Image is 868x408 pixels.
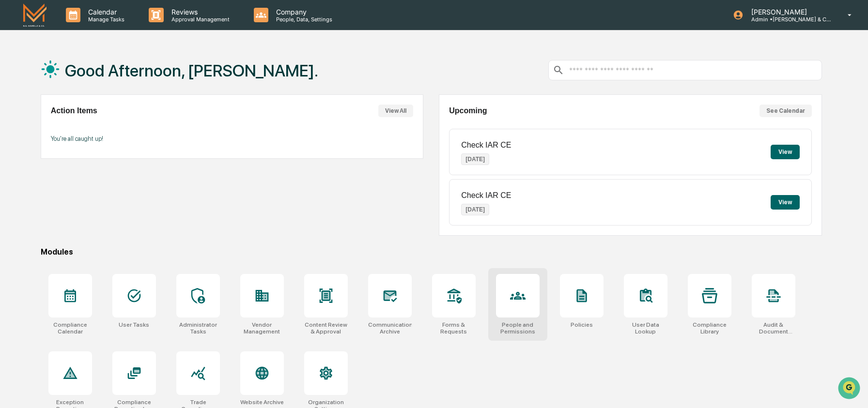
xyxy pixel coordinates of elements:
div: Compliance Calendar [48,321,92,335]
button: View All [378,105,413,117]
p: People, Data, Settings [268,16,337,23]
div: 🖐️ [10,123,17,131]
p: Approval Management [164,16,234,23]
div: Website Archive [240,399,284,406]
button: View [771,145,800,159]
div: Audit & Document Logs [752,321,795,335]
h1: Good Afternoon, [PERSON_NAME]. [65,61,318,80]
div: Forms & Requests [432,321,476,335]
a: Powered byPylon [68,164,117,171]
div: 🔎 [10,141,17,149]
a: 🖐️Preclearance [6,118,66,136]
p: [DATE] [461,204,489,215]
p: Reviews [164,8,234,16]
button: See Calendar [759,105,812,117]
a: 🔎Data Lookup [6,136,65,154]
button: Start new chat [165,77,176,89]
span: Data Lookup [19,140,61,150]
button: View [771,195,800,210]
span: Preclearance [19,122,62,132]
div: People and Permissions [496,321,540,335]
p: Company [268,8,337,16]
p: Admin • [PERSON_NAME] & Co. - BD [744,16,834,23]
div: We're available if you need us! [33,84,123,91]
div: Policies [571,321,593,328]
a: 🗄️Attestations [66,118,124,136]
div: Vendor Management [240,321,284,335]
div: Content Review & Approval [304,321,348,335]
p: Check IAR CE [461,141,511,150]
div: Compliance Library [688,321,731,335]
div: Modules [41,247,822,257]
p: [PERSON_NAME] [744,8,834,16]
div: 🗄️ [70,123,78,131]
div: Administrator Tasks [176,321,220,335]
p: You're all caught up! [51,135,413,142]
span: Pylon [96,164,117,171]
iframe: Open customer support [837,376,863,402]
div: Communications Archive [368,321,412,335]
img: logo [23,3,46,26]
h2: Upcoming [449,106,487,115]
p: Check IAR CE [461,191,511,200]
p: [DATE] [461,153,489,165]
p: Manage Tasks [80,16,129,23]
p: How can we help? [10,20,176,36]
div: Start new chat [33,74,159,84]
p: Calendar [80,8,129,16]
img: 1746055101610-c473b297-6a78-478c-a979-82029cc54cd1 [10,74,27,91]
div: User Tasks [119,321,149,328]
h2: Action Items [51,106,97,115]
span: Attestations [80,122,120,132]
div: User Data Lookup [624,321,667,335]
